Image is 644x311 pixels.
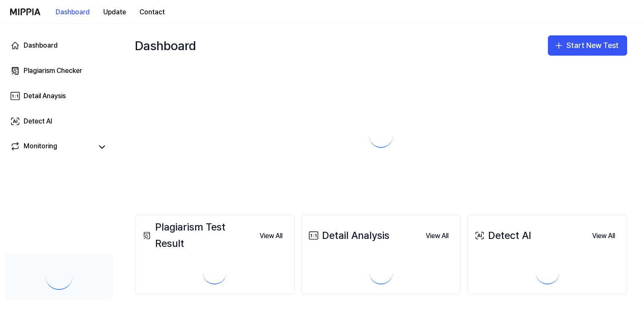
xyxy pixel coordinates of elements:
[5,61,113,81] a: Plagiarism Checker
[24,66,82,76] div: Plagiarism Checker
[97,4,133,21] button: Update
[307,228,389,244] div: Detail Analysis
[24,116,52,126] div: Detect AI
[24,91,66,101] div: Detail Anaysis
[133,4,172,21] button: Contact
[10,8,40,15] img: logo
[5,35,113,56] a: Dashboard
[473,228,531,244] div: Detect AI
[253,227,289,244] a: View All
[253,228,289,244] button: View All
[140,219,253,252] div: Plagiarism Test Result
[5,86,113,106] a: Detail Anaysis
[49,4,97,21] button: Dashboard
[419,227,455,244] a: View All
[97,0,133,24] a: Update
[135,32,196,59] div: Dashboard
[10,141,93,153] a: Monitoring
[419,228,455,244] button: View All
[5,111,113,131] a: Detect AI
[585,228,622,244] button: View All
[24,141,57,153] div: Monitoring
[585,227,622,244] a: View All
[548,35,627,56] button: Start New Test
[24,40,58,51] div: Dashboard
